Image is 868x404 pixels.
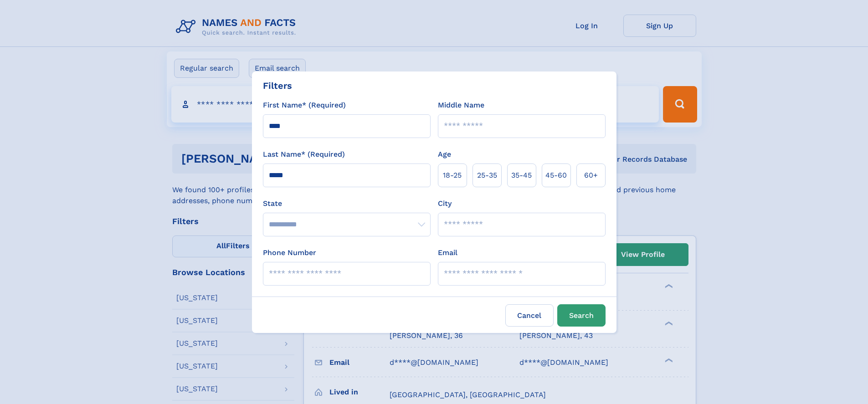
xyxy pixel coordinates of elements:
[545,170,567,181] span: 45‑60
[438,198,452,209] label: City
[557,304,606,327] button: Search
[263,100,346,111] label: First Name* (Required)
[263,198,431,209] label: State
[263,247,316,258] label: Phone Number
[511,170,532,181] span: 35‑45
[438,149,451,160] label: Age
[443,170,462,181] span: 18‑25
[438,100,484,111] label: Middle Name
[438,247,457,258] label: Email
[263,149,345,160] label: Last Name* (Required)
[584,170,598,181] span: 60+
[505,304,554,327] label: Cancel
[477,170,497,181] span: 25‑35
[263,79,292,92] div: Filters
